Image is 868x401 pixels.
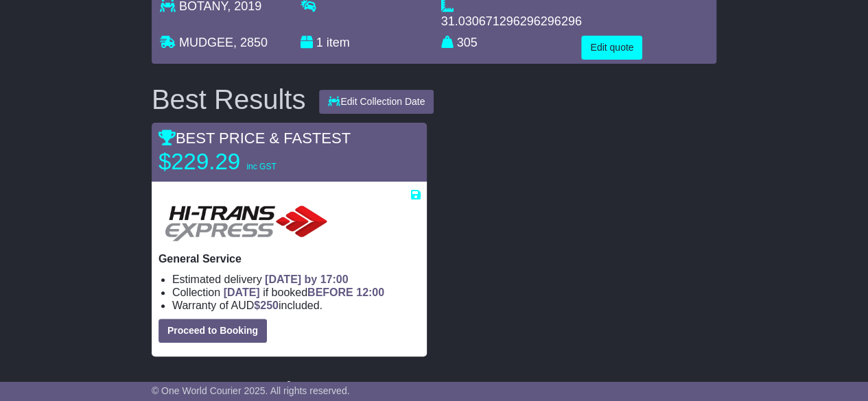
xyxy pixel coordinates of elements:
li: Estimated delivery [172,273,421,286]
span: 250 [260,300,279,311]
span: BEFORE [307,287,353,298]
span: , 2850 [233,36,268,49]
li: Warranty of AUD included. [172,299,421,312]
span: if booked [224,287,384,298]
span: [DATE] [224,287,260,298]
li: Collection [172,286,421,299]
span: 12:00 [356,287,384,298]
button: Proceed to Booking [159,319,267,343]
p: $229.29 [159,148,330,175]
div: Best Results [145,84,313,114]
span: 305 [457,36,478,49]
span: 1 [316,36,323,49]
p: General Service [159,252,421,265]
span: © One World Courier 2025. All rights reserved. [152,385,350,396]
span: MUDGEE [179,36,233,49]
span: 31.030671296296296296 [441,14,581,28]
span: $ [254,300,279,311]
button: Edit Collection Date [319,90,434,114]
span: [DATE] by 17:00 [265,274,349,285]
span: item [327,36,350,49]
button: Edit quote [581,36,642,60]
img: HiTrans: General Service [159,202,334,245]
span: inc GST [246,162,276,171]
span: BEST PRICE & FASTEST [159,130,351,147]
